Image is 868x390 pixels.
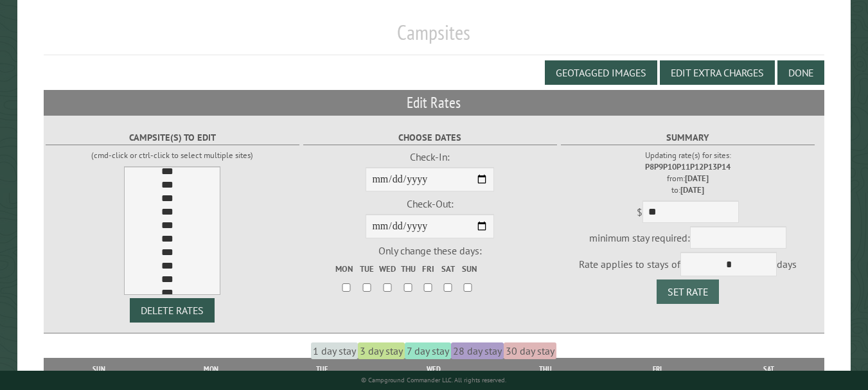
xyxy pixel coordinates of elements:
[504,342,556,359] span: 30 day stay
[645,150,731,195] small: Updating rate(s) for sites: from: to:
[410,150,450,163] span: Check-In:
[407,197,454,210] span: Check-Out:
[378,263,398,275] label: Wed
[663,161,677,172] strong: P10
[690,161,704,172] strong: P12
[680,184,704,195] strong: [DATE]
[704,161,717,172] strong: P13
[660,60,775,85] button: Edit Extra Charges
[685,173,709,184] strong: [DATE]
[777,60,824,85] button: Done
[645,161,654,172] strong: P8
[378,244,482,257] span: Only change these days:
[439,263,457,275] label: Sat
[378,358,490,380] th: Wed
[451,342,504,359] span: 28 day stay
[303,130,557,145] label: Choose Dates
[267,358,378,380] th: Tue
[91,150,253,161] small: (cmd-click or ctrl-click to select multiple sites)
[657,279,719,304] button: Set Rate
[399,263,418,275] label: Thu
[358,342,405,359] span: 3 day stay
[717,161,731,172] strong: P14
[130,298,215,323] button: DELETE RATES
[44,358,155,380] th: Sun
[155,358,267,380] th: Mon
[358,263,376,275] label: Tue
[677,161,690,172] strong: P11
[405,342,451,359] span: 7 day stay
[44,91,825,115] h2: Edit Rates
[361,376,506,384] small: © Campground Commander LLC. All rights reserved.
[637,206,642,218] span: $
[419,263,438,275] label: Fri
[311,342,358,359] span: 1 day stay
[490,358,601,380] th: Thu
[601,358,713,380] th: Fri
[459,263,477,275] label: Sun
[46,130,299,145] label: Campsite(s) to edit
[561,130,815,145] label: Summary
[713,358,825,380] th: Sat
[561,126,815,304] fieldset: minimum stay required: Rate applies to stays of days
[44,20,825,55] h1: Campsites
[545,60,657,85] button: Geotagged Images
[654,161,663,172] strong: P9
[335,263,356,275] label: Mon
